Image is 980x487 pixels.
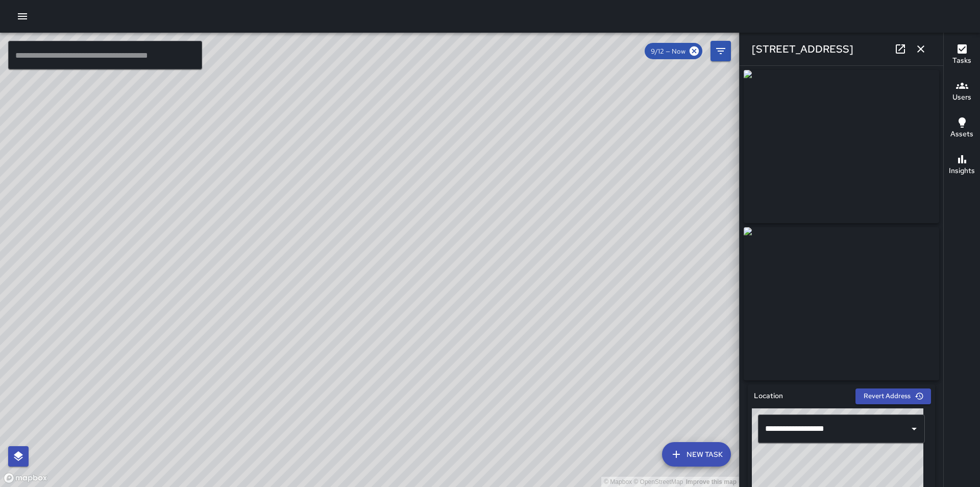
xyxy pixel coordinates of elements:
button: Open [907,422,921,436]
button: Assets [944,110,980,147]
button: Insights [944,147,980,184]
img: request_images%2F1d0ead30-9006-11f0-b0f8-f755acb06995 [744,227,939,380]
button: Users [944,74,980,110]
h6: Insights [949,165,975,177]
span: 9/12 — Now [645,47,692,56]
h6: Location [754,391,783,402]
h6: Tasks [952,55,971,66]
h6: Assets [950,129,973,140]
button: Revert Address [855,388,931,404]
button: Tasks [944,37,980,74]
div: 9/12 — Now [645,43,702,59]
h6: [STREET_ADDRESS] [752,41,853,57]
button: Filters [710,41,731,61]
button: New Task [662,442,731,467]
img: request_images%2F1bab2590-9006-11f0-b0f8-f755acb06995 [744,70,939,223]
h6: Users [952,92,971,103]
